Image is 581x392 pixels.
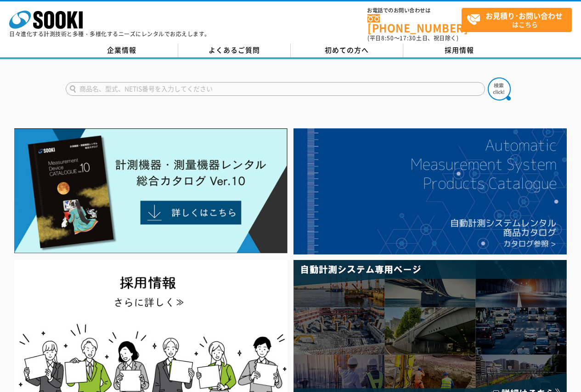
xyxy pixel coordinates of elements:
[485,10,563,21] strong: お見積り･お問い合わせ
[400,34,416,42] span: 17:30
[488,77,511,100] img: btn_search.png
[467,8,571,31] span: はこちら
[367,8,462,13] span: お電話でのお問い合わせは
[9,31,210,37] p: 日々進化する計測技術と多種・多様化するニーズにレンタルでお応えします。
[367,14,462,33] a: [PHONE_NUMBER]
[403,44,516,57] a: 採用情報
[462,8,572,32] a: お見積り･お問い合わせはこちら
[291,44,403,57] a: 初めての方へ
[66,44,178,57] a: 企業情報
[66,82,485,96] input: 商品名、型式、NETIS番号を入力してください
[325,45,369,55] span: 初めての方へ
[14,128,288,254] img: Catalog Ver10
[293,128,567,254] img: 自動計測システムカタログ
[381,34,394,42] span: 8:50
[367,34,458,42] span: (平日 ～ 土日、祝日除く)
[178,44,291,57] a: よくあるご質問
